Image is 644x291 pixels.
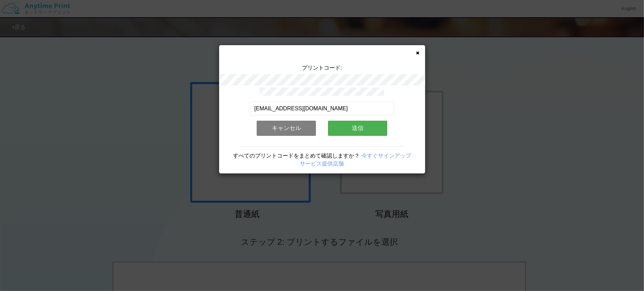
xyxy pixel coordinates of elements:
[233,153,360,159] span: すべてのプリントコードをまとめて確認しますか？
[300,161,344,167] a: サービス提供店舗
[302,65,342,71] span: プリントコード:
[250,102,394,116] input: メールアドレス
[328,121,387,136] button: 送信
[361,153,411,159] a: 今すぐサインアップ
[257,121,316,136] button: キャンセル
